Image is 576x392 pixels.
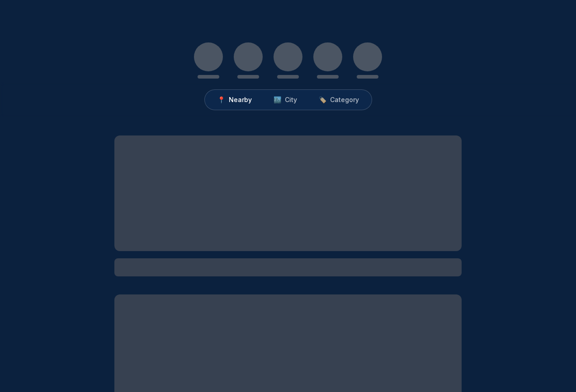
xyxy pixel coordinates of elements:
[285,95,297,104] span: City
[330,95,359,104] span: Category
[274,95,281,104] span: 🏙️
[263,92,308,108] button: 🏙️City
[229,95,252,104] span: Nearby
[319,95,326,104] span: 🏷️
[207,92,263,108] button: 📍Nearby
[308,92,370,108] button: 🏷️Category
[217,95,225,104] span: 📍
